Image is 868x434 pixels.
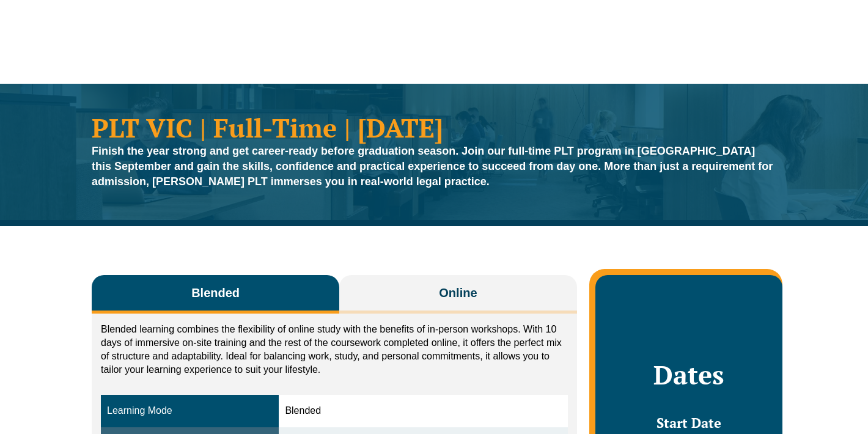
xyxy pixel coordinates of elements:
[657,414,721,432] span: Start Date
[439,284,477,301] span: Online
[191,284,240,301] span: Blended
[92,114,776,141] h1: PLT VIC | Full-Time | [DATE]
[608,359,770,390] h2: Dates
[92,145,773,188] strong: Finish the year strong and get career-ready before graduation season. Join our full-time PLT prog...
[107,404,273,418] div: Learning Mode
[101,323,568,377] p: Blended learning combines the flexibility of online study with the benefits of in-person workshop...
[285,404,561,418] div: Blended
